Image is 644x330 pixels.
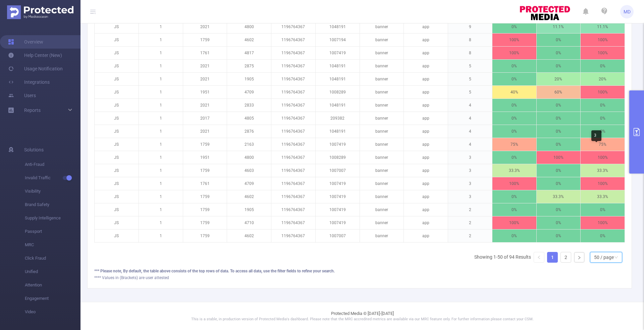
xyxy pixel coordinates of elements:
[360,34,404,46] p: banner
[581,190,625,203] p: 33.3%
[581,151,625,164] p: 100%
[492,86,536,98] p: 40%
[404,203,448,216] p: app
[537,34,581,46] p: 0%
[183,216,227,229] p: 1759
[404,138,448,151] p: app
[492,138,536,151] p: 75%
[95,112,139,125] p: JS
[404,190,448,203] p: app
[183,125,227,138] p: 2021
[537,47,581,59] p: 0%
[360,190,404,203] p: banner
[537,177,581,190] p: 0%
[271,190,315,203] p: 1196764367
[227,99,271,112] p: 2833
[316,20,360,33] p: 1048191
[316,47,360,59] p: 1007419
[360,125,404,138] p: banner
[25,265,80,278] span: Unified
[271,216,315,229] p: 1196764367
[537,229,581,242] p: 0%
[581,203,625,216] p: 0%
[24,143,44,156] span: Solutions
[8,62,63,75] a: Usage Notification
[25,252,80,265] span: Click Fraud
[448,73,492,85] p: 5
[537,99,581,112] p: 0%
[95,34,139,46] p: JS
[227,112,271,125] p: 4805
[271,164,315,177] p: 1196764367
[139,229,183,242] p: 1
[271,34,315,46] p: 1196764367
[537,203,581,216] p: 0%
[537,190,581,203] p: 33.3%
[581,47,625,59] p: 100%
[183,60,227,72] p: 2021
[360,112,404,125] p: banner
[271,99,315,112] p: 1196764367
[95,99,139,112] p: JS
[492,229,536,242] p: 0%
[492,151,536,164] p: 0%
[581,60,625,72] p: 0%
[448,138,492,151] p: 4
[448,125,492,138] p: 4
[537,112,581,125] p: 0%
[448,164,492,177] p: 3
[404,47,448,59] p: app
[95,203,139,216] p: JS
[448,112,492,125] p: 4
[537,216,581,229] p: 0%
[95,60,139,72] p: JS
[534,252,544,263] li: Previous Page
[577,256,581,260] i: icon: right
[183,177,227,190] p: 1761
[25,198,80,211] span: Brand Safety
[404,151,448,164] p: app
[25,158,80,171] span: Anti-Fraud
[227,73,271,85] p: 1905
[25,305,80,319] span: Video
[537,125,581,138] p: 0%
[492,34,536,46] p: 100%
[139,112,183,125] p: 1
[537,73,581,85] p: 20%
[25,211,80,225] span: Supply Intelligence
[547,252,557,262] a: 1
[183,47,227,59] p: 1761
[360,60,404,72] p: banner
[581,164,625,177] p: 33.3%
[95,73,139,85] p: JS
[95,125,139,138] p: JS
[404,99,448,112] p: app
[8,49,62,62] a: Help Center (New)
[183,34,227,46] p: 1759
[271,125,315,138] p: 1196764367
[537,86,581,98] p: 60%
[537,151,581,164] p: 100%
[448,60,492,72] p: 5
[183,73,227,85] p: 2021
[95,164,139,177] p: JS
[25,185,80,198] span: Visibility
[448,203,492,216] p: 2
[404,164,448,177] p: app
[183,229,227,242] p: 1759
[581,216,625,229] p: 100%
[537,164,581,177] p: 0%
[139,99,183,112] p: 1
[25,225,80,238] span: Passport
[271,47,315,59] p: 1196764367
[624,5,631,18] span: MD
[448,47,492,59] p: 8
[271,151,315,164] p: 1196764367
[360,20,404,33] p: banner
[492,47,536,59] p: 100%
[139,86,183,98] p: 1
[25,292,80,305] span: Engagement
[271,112,315,125] p: 1196764367
[492,99,536,112] p: 0%
[139,203,183,216] p: 1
